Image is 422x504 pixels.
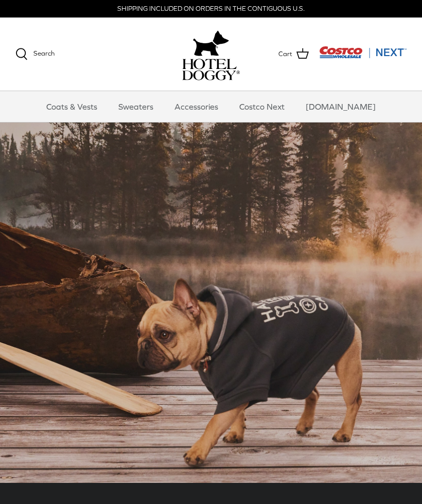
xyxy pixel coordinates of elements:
[182,59,240,80] img: hoteldoggycom
[33,49,55,57] span: Search
[109,91,163,122] a: Sweaters
[182,28,240,80] a: hoteldoggy.com hoteldoggycom
[278,47,309,61] a: Cart
[37,91,107,122] a: Coats & Vests
[230,91,294,122] a: Costco Next
[15,48,55,60] a: Search
[319,46,407,59] img: Costco Next
[319,53,407,60] a: Visit Costco Next
[296,91,385,122] a: [DOMAIN_NAME]
[165,91,227,122] a: Accessories
[278,49,292,60] span: Cart
[193,28,229,59] img: hoteldoggy.com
